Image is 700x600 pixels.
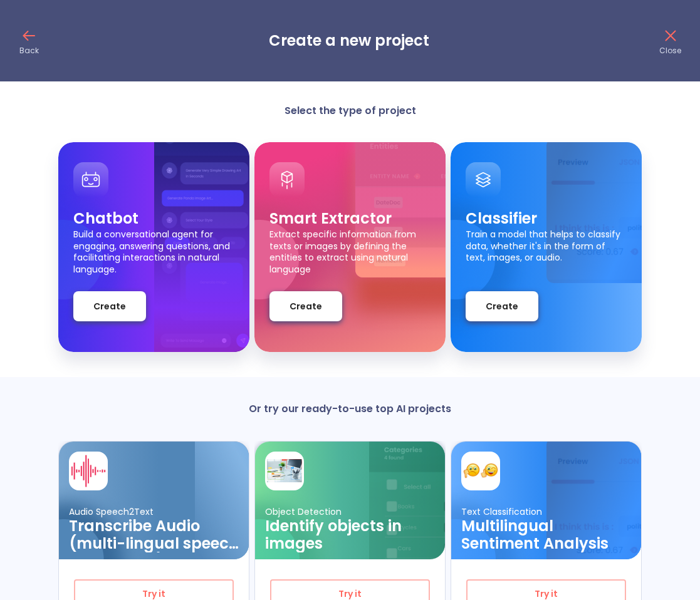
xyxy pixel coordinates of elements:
[73,291,146,321] button: Create
[225,104,476,117] p: Select the type of project
[463,453,498,489] img: card avatar
[461,517,631,552] h3: Multilingual Sentiment Analysis
[19,46,39,56] p: Back
[269,32,429,49] h3: Create a new project
[466,291,538,321] button: Create
[265,517,435,552] h3: Identify objects in images
[69,506,239,518] p: Audio Speech2Text
[290,299,322,314] span: Create
[265,506,435,518] p: Object Detection
[93,299,126,314] span: Create
[73,209,234,229] p: Chatbot
[73,229,234,272] p: Build a conversational agent for engaging, answering questions, and facilitating interactions in ...
[269,291,342,321] button: Create
[486,299,518,314] span: Create
[466,229,627,272] p: Train a model that helps to classify data, whether it's in the form of text, images, or audio.
[461,506,631,518] p: Text Classification
[71,453,106,489] img: card avatar
[69,517,239,552] h3: Transcribe Audio (multi-lingual speech recognition)
[267,453,302,489] img: card avatar
[269,209,431,229] p: Smart Extractor
[466,209,627,229] p: Classifier
[659,46,681,56] p: Close
[546,442,642,581] img: card background
[269,229,431,272] p: Extract specific information from texts or images by defining the entities to extract using natur...
[59,482,144,560] img: card ellipse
